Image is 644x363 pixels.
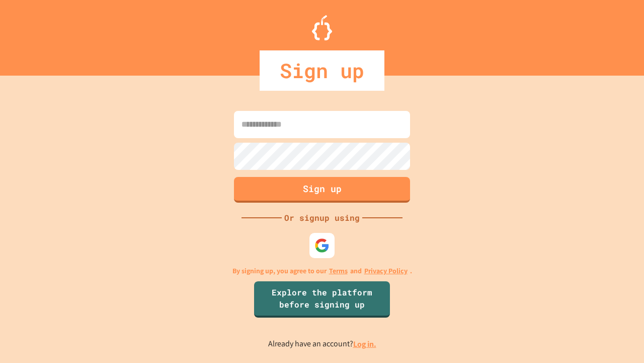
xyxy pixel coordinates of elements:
[268,338,376,350] p: Already have an account?
[329,266,348,276] a: Terms
[312,15,332,40] img: Logo.svg
[353,339,376,349] a: Log in.
[260,50,384,91] div: Sign up
[282,212,362,224] div: Or signup using
[314,238,330,253] img: google-icon.svg
[232,266,412,276] p: By signing up, you agree to our and .
[364,266,408,276] a: Privacy Policy
[234,177,410,203] button: Sign up
[254,281,390,318] a: Explore the platform before signing up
